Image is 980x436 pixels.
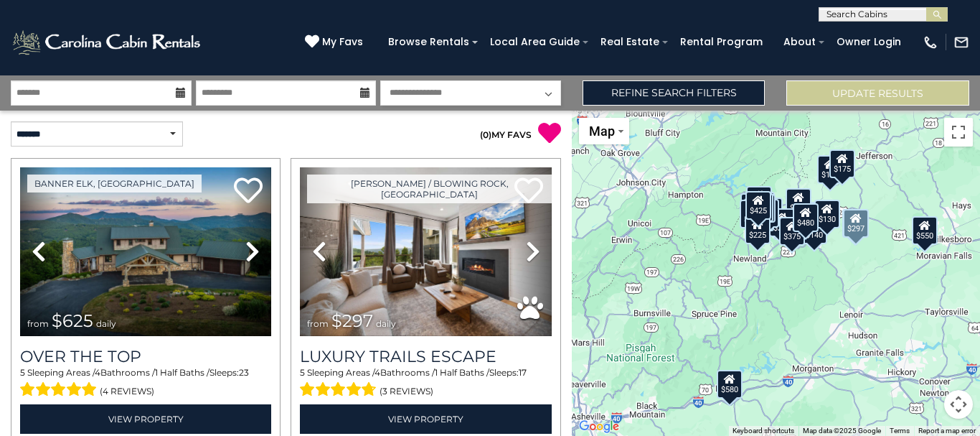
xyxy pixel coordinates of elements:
a: Report a map error [918,427,976,435]
img: phone-regular-white.png [923,34,938,50]
div: $297 [843,209,869,238]
div: $230 [740,199,765,228]
div: $230 [769,208,795,236]
img: thumbnail_168695581.jpeg [300,167,551,336]
a: My Favs [305,34,367,50]
span: 1 Half Baths / [435,367,489,378]
button: Update Results [786,80,969,106]
span: from [307,318,329,329]
a: Add to favorites [234,176,263,207]
div: $265 [774,210,800,239]
div: $130 [815,200,841,228]
a: Refine Search Filters [583,80,765,106]
a: Local Area Guide [483,31,587,53]
div: $349 [786,188,812,217]
img: mail-regular-white.png [953,34,969,50]
span: Map [589,124,615,139]
img: thumbnail_167153549.jpeg [20,167,271,336]
div: $425 [746,190,772,219]
img: White-1-2.png [11,28,204,57]
div: Sleeping Areas / Bathrooms / Sleeps: [300,366,551,401]
span: 23 [239,367,249,378]
div: $175 [817,155,843,184]
span: 4 [374,367,380,378]
a: Open this area in Google Maps (opens a new window) [575,417,623,436]
div: $480 [793,203,819,231]
span: Map data ©2025 Google [803,427,881,435]
button: Change map style [579,118,629,144]
a: Owner Login [829,31,908,53]
a: Rental Program [673,31,770,53]
a: View Property [300,404,551,434]
div: Sleeping Areas / Bathrooms / Sleeps: [20,366,271,401]
span: 5 [300,367,305,378]
span: from [27,318,49,329]
span: (4 reviews) [100,382,154,401]
span: 0 [483,129,489,140]
span: ( ) [480,129,491,140]
a: Over The Top [20,347,271,366]
a: Luxury Trails Escape [300,347,551,366]
button: Map camera controls [944,390,973,419]
span: daily [376,318,396,329]
div: $225 [745,215,771,244]
span: My Favs [322,34,363,50]
div: $375 [779,216,805,245]
a: Banner Elk, [GEOGRAPHIC_DATA] [27,175,202,193]
a: About [776,31,823,53]
div: $125 [747,185,773,214]
a: (0)MY FAVS [480,129,532,140]
span: 17 [519,367,527,378]
div: $580 [717,369,743,398]
a: View Property [20,404,271,434]
button: Keyboard shortcuts [732,426,794,436]
a: [PERSON_NAME] / Blowing Rock, [GEOGRAPHIC_DATA] [307,175,551,203]
a: Terms (opens in new tab) [890,427,910,435]
button: Toggle fullscreen view [944,118,973,147]
span: $625 [52,310,93,331]
span: 4 [95,367,100,378]
span: 1 Half Baths / [155,367,209,378]
img: Google [575,417,623,436]
span: $297 [331,310,373,331]
span: daily [96,318,116,329]
a: Browse Rentals [381,31,476,53]
div: $550 [913,215,938,244]
a: Real Estate [593,31,666,53]
div: $175 [829,149,855,177]
span: 5 [20,367,25,378]
div: $140 [802,215,828,243]
span: (3 reviews) [380,382,433,401]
